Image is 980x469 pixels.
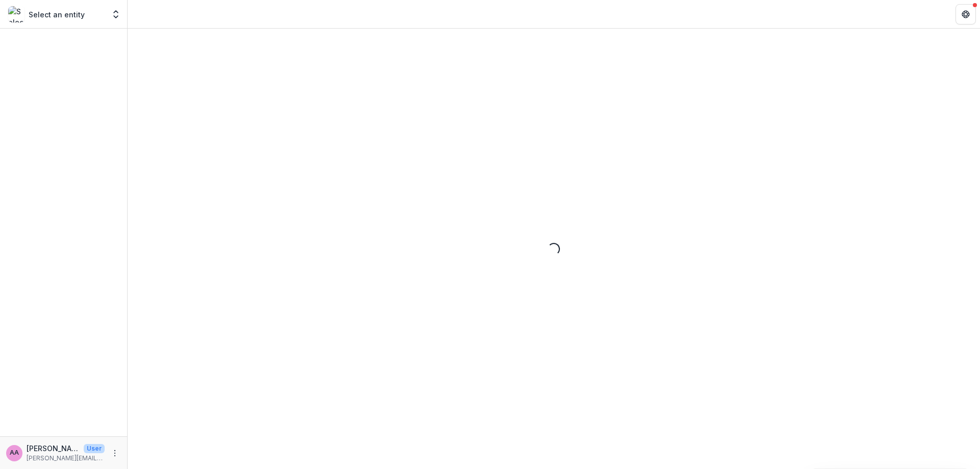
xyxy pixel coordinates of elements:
p: [PERSON_NAME][EMAIL_ADDRESS][DOMAIN_NAME] [27,454,105,463]
button: Open entity switcher [109,4,123,24]
p: User [84,444,105,453]
div: Annie Axe [10,450,19,456]
button: More [109,447,121,459]
p: Select an entity [29,9,85,20]
button: Get Help [955,4,976,24]
img: Select an entity [8,6,24,22]
p: [PERSON_NAME] [27,443,80,454]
